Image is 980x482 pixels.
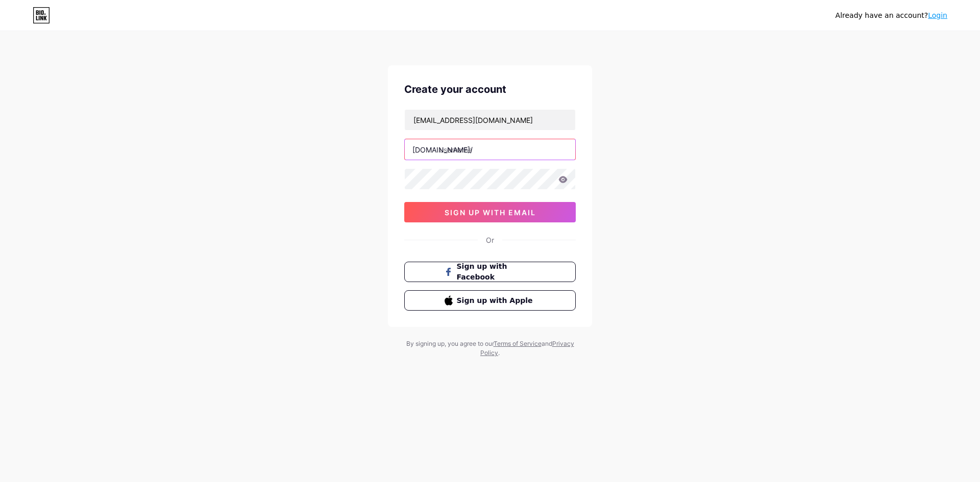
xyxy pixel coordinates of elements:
button: Sign up with Facebook [404,262,576,282]
a: Terms of Service [494,340,542,347]
button: Sign up with Apple [404,290,576,311]
div: By signing up, you agree to our and . [403,339,577,358]
input: Email [405,110,575,130]
span: sign up with email [445,208,536,217]
span: Sign up with Apple [457,295,536,306]
div: [DOMAIN_NAME]/ [412,144,473,155]
a: Login [928,11,947,19]
input: username [405,139,575,160]
button: sign up with email [404,202,576,222]
div: Or [486,235,494,245]
div: Already have an account? [836,10,947,21]
span: Sign up with Facebook [457,261,536,283]
div: Create your account [404,82,576,97]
